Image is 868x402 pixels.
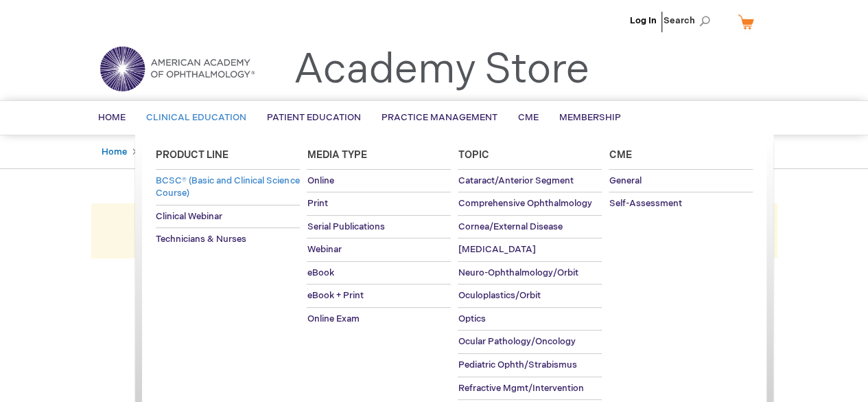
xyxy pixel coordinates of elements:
[609,198,681,209] span: Self-Assessment
[458,336,575,347] span: Ocular Pathology/Oncology
[307,244,341,255] span: Webinar
[98,112,126,123] span: Home
[307,175,333,186] span: Online
[307,149,366,161] span: Media Type
[307,313,359,324] span: Online Exam
[294,45,589,95] a: Academy Store
[630,15,657,26] a: Log In
[609,175,641,186] span: General
[307,290,363,301] span: eBook + Print
[156,211,222,222] span: Clinical Webinar
[609,149,631,161] span: Cme
[458,221,562,232] span: Cornea/External Disease
[458,313,485,324] span: Optics
[518,112,539,123] span: CME
[458,149,489,161] span: Topic
[458,175,573,186] span: Cataract/Anterior Segment
[382,112,497,123] span: Practice Management
[267,112,361,123] span: Patient Education
[458,359,576,370] span: Pediatric Ophth/Strabismus
[146,112,246,123] span: Clinical Education
[156,234,246,245] span: Technicians & Nurses
[102,146,127,157] a: Home
[307,221,384,232] span: Serial Publications
[458,267,578,278] span: Neuro-Ophthalmology/Orbit
[458,290,540,301] span: Oculoplastics/Orbit
[156,175,299,199] span: BCSC® (Basic and Clinical Science Course)
[559,112,621,123] span: Membership
[307,198,327,209] span: Print
[458,244,535,255] span: [MEDICAL_DATA]
[156,149,228,161] span: Product Line
[664,7,716,34] span: Search
[458,198,591,209] span: Comprehensive Ophthalmology
[307,267,333,278] span: eBook
[458,383,583,394] span: Refractive Mgmt/Intervention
